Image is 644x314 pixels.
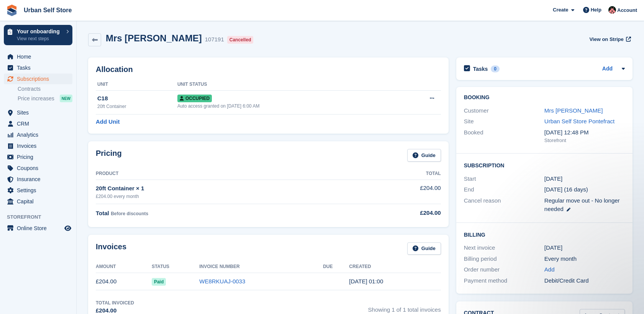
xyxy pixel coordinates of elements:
time: 2025-09-12 00:00:21 UTC [349,278,383,285]
h2: Allocation [96,65,441,74]
span: Account [617,7,637,14]
h2: Billing [464,231,625,238]
div: NEW [60,95,72,102]
h2: Subscription [464,161,625,169]
a: menu [4,196,72,207]
a: menu [4,141,72,151]
h2: Booking [464,95,625,101]
span: Pricing [17,152,63,162]
th: Created [349,261,441,273]
a: menu [4,74,72,84]
a: menu [4,185,72,196]
div: [DATE] 12:48 PM [544,128,625,137]
span: Regular move out - No longer needed [544,197,620,213]
div: 20ft Container [97,103,177,110]
a: Add [544,265,555,274]
span: Help [591,6,601,14]
a: menu [4,107,72,118]
span: CRM [17,118,63,129]
th: Status [152,261,199,273]
div: Billing period [464,255,544,263]
div: C18 [97,94,177,103]
a: menu [4,163,72,173]
span: Settings [17,185,63,196]
th: Unit Status [177,78,398,91]
div: Cancel reason [464,196,544,214]
a: Contracts [18,85,72,93]
a: menu [4,152,72,162]
span: Online Store [17,223,63,234]
h2: Invoices [96,242,126,255]
th: Unit [96,78,177,91]
th: Amount [96,261,152,273]
div: Auto access granted on [DATE] 6:00 AM [177,103,398,110]
a: Mrs [PERSON_NAME] [544,107,603,114]
span: Occupied [177,95,212,102]
img: stora-icon-8386f47178a22dfd0bd8f6a31ec36ba5ce8667c1dd55bd0f319d3a0aa187defe.svg [6,5,18,16]
th: Invoice Number [199,261,323,273]
div: 107191 [205,35,224,44]
a: menu [4,223,72,234]
div: Every month [544,255,625,263]
span: [DATE] (16 days) [544,186,588,193]
div: Order number [464,265,544,274]
a: Add [602,65,613,74]
td: £204.00 [343,180,441,204]
p: Your onboarding [17,29,62,34]
a: Preview store [63,224,72,233]
a: Urban Self Store [21,4,75,16]
span: Insurance [17,174,63,185]
div: Booked [464,128,544,144]
th: Product [96,168,343,180]
div: Next invoice [464,244,544,252]
span: Total [96,210,109,216]
span: Subscriptions [17,74,63,84]
span: Price increases [18,95,54,102]
div: Site [464,117,544,126]
div: 20ft Container × 1 [96,184,343,193]
div: Total Invoiced [96,299,134,306]
span: Sites [17,107,63,118]
a: menu [4,174,72,185]
span: Capital [17,196,63,207]
div: Debit/Credit Card [544,276,625,285]
div: End [464,185,544,194]
a: menu [4,118,72,129]
a: menu [4,129,72,140]
td: £204.00 [96,273,152,290]
th: Due [323,261,349,273]
div: Start [464,175,544,183]
time: 2025-09-12 00:00:00 UTC [544,175,562,183]
a: Guide [407,242,441,255]
div: £204.00 every month [96,193,343,200]
div: Storefront [544,137,625,144]
div: 0 [491,65,500,72]
span: Tasks [17,62,63,73]
a: menu [4,62,72,73]
a: Your onboarding View next steps [4,25,72,45]
a: WE8RKUAJ-0033 [199,278,245,285]
div: £204.00 [343,209,441,218]
span: Analytics [17,129,63,140]
img: Josh Marshall [608,6,616,14]
a: Urban Self Store Pontefract [544,118,615,124]
span: Before discounts [111,211,148,216]
div: Payment method [464,276,544,285]
a: Price increases NEW [18,94,72,103]
a: menu [4,51,72,62]
h2: Pricing [96,149,122,162]
h2: Mrs [PERSON_NAME] [106,33,202,43]
div: Cancelled [227,36,254,44]
span: Coupons [17,163,63,173]
div: Customer [464,106,544,115]
span: Invoices [17,141,63,151]
span: Home [17,51,63,62]
h2: Tasks [473,65,488,72]
a: Add Unit [96,118,120,126]
span: View on Stripe [589,36,623,43]
a: View on Stripe [586,33,633,46]
a: Guide [407,149,441,162]
th: Total [343,168,441,180]
span: Paid [152,278,166,286]
p: View next steps [17,35,62,42]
